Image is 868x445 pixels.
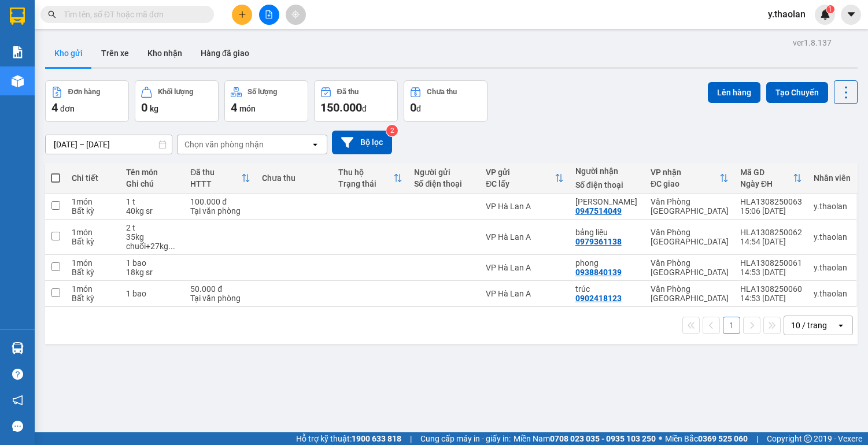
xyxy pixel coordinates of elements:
div: 0947514049 [575,206,622,216]
div: y.thaolan [814,202,851,211]
div: 0979361138 [575,237,622,246]
div: 1 bao [126,258,179,268]
input: Tìm tên, số ĐT hoặc mã đơn [64,8,200,21]
button: Đã thu150.000đ [314,80,398,122]
div: trúc [575,284,639,294]
span: y.thaolan [759,7,815,21]
svg: open [311,140,320,149]
svg: open [836,321,845,330]
span: 4 [231,101,237,114]
th: Toggle SortBy [645,163,734,194]
div: y.thaolan [814,232,851,242]
span: kg [150,104,158,113]
sup: 2 [386,125,398,136]
div: 2 t [126,223,179,232]
div: 100.000 đ [190,197,250,206]
img: warehouse-icon [12,342,24,354]
div: HLA1308250060 [740,284,802,294]
button: Trên xe [92,39,138,67]
div: Số lượng [248,88,277,96]
span: Miền Nam [514,432,656,445]
div: bảng liệu [575,228,639,237]
span: caret-down [846,9,856,20]
span: | [756,432,758,445]
div: VP Hà Lan A [486,289,563,298]
button: caret-down [841,5,861,25]
div: 14:54 [DATE] [740,237,802,246]
strong: 0369 525 060 [698,434,748,443]
button: Chưa thu0đ [404,80,487,122]
div: Người nhận [575,166,639,176]
span: | [410,432,412,445]
span: đ [416,104,421,113]
sup: 1 [826,5,834,13]
div: Tại văn phòng [190,294,250,303]
button: 1 [723,317,740,334]
div: 1 món [72,197,114,206]
strong: 1900 633 818 [352,434,401,443]
div: VP Hà Lan A [486,232,563,242]
div: Đã thu [190,168,241,177]
span: 0 [410,101,416,114]
div: Văn Phòng [GEOGRAPHIC_DATA] [651,284,729,303]
div: Số điện thoại [414,179,474,188]
div: ĐC lấy [486,179,554,188]
span: notification [12,395,23,406]
button: file-add [259,5,279,25]
button: aim [286,5,306,25]
span: 0 [141,101,147,114]
th: Toggle SortBy [734,163,808,194]
button: Tạo Chuyến [766,82,828,103]
div: 35kg chuối+27kg bơ [126,232,179,251]
div: 50.000 đ [190,284,250,294]
div: 1 món [72,284,114,294]
span: 4 [51,101,58,114]
div: Văn Phòng [GEOGRAPHIC_DATA] [651,197,729,216]
div: 14:53 [DATE] [740,294,802,303]
div: Bất kỳ [72,237,114,246]
button: Kho gửi [45,39,92,67]
div: Mã GD [740,168,793,177]
img: warehouse-icon [12,75,24,87]
div: ĐC giao [651,179,719,188]
div: VP gửi [486,168,554,177]
div: HLA1308250063 [740,197,802,206]
div: Bất kỳ [72,206,114,216]
img: icon-new-feature [820,9,830,20]
div: Tại văn phòng [190,206,250,216]
span: Cung cấp máy in - giấy in: [420,432,511,445]
div: Chi tiết [72,173,114,183]
button: Đơn hàng4đơn [45,80,129,122]
div: Ngày ĐH [740,179,793,188]
div: 10 / trang [791,320,827,331]
span: ⚪️ [659,436,662,441]
span: file-add [265,10,273,18]
span: question-circle [12,369,23,380]
span: món [239,104,256,113]
div: Chưa thu [427,88,457,96]
div: phong [575,258,639,268]
div: Đã thu [337,88,359,96]
div: 0902418123 [575,294,622,303]
div: Số điện thoại [575,180,639,190]
button: Hàng đã giao [191,39,258,67]
div: 14:53 [DATE] [740,268,802,277]
div: Khối lượng [158,88,193,96]
span: Miền Bắc [665,432,748,445]
button: Khối lượng0kg [135,80,219,122]
div: 1 bao [126,289,179,298]
th: Toggle SortBy [184,163,256,194]
div: ly lê [575,197,639,206]
div: Nhân viên [814,173,851,183]
div: 1 món [72,228,114,237]
div: Ghi chú [126,179,179,188]
img: logo-vxr [10,8,25,25]
th: Toggle SortBy [480,163,569,194]
div: 1 món [72,258,114,268]
button: Số lượng4món [224,80,308,122]
strong: 0708 023 035 - 0935 103 250 [550,434,656,443]
span: ... [168,242,175,251]
div: 0938840139 [575,268,622,277]
div: y.thaolan [814,263,851,272]
span: plus [238,10,246,18]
